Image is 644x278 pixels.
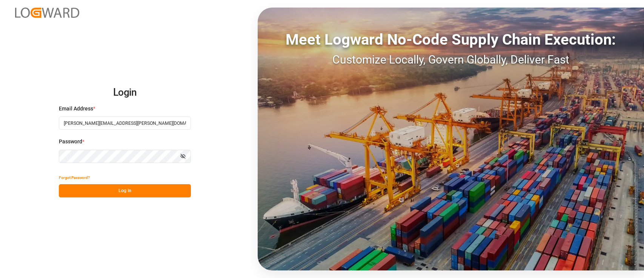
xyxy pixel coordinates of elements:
[59,116,191,130] input: Enter your email
[59,105,93,113] span: Email Address
[258,28,644,51] div: Meet Logward No-Code Supply Chain Execution:
[59,138,82,146] span: Password
[59,171,90,184] button: Forgot Password?
[15,8,79,18] img: Logward_new_orange.png
[258,51,644,68] div: Customize Locally, Govern Globally, Deliver Fast
[59,81,191,105] h2: Login
[59,184,191,197] button: Log In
